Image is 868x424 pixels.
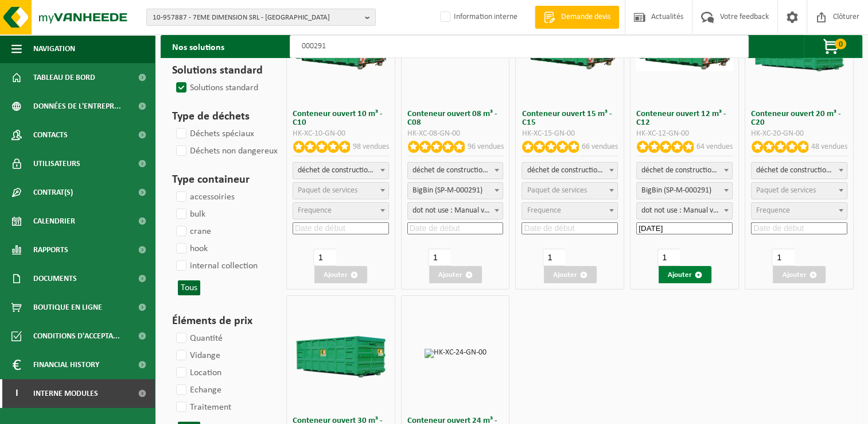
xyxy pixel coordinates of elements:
span: Paquet de services [527,186,586,195]
span: Navigation [33,34,75,63]
p: 64 vendues [696,141,733,153]
p: 98 vendues [353,141,389,153]
label: accessoiries [174,188,235,206]
span: Demande devis [558,11,613,23]
label: internal collection [174,257,258,275]
button: 0 [804,35,861,58]
span: Conditions d'accepta... [33,322,120,350]
span: dot not use : Manual voor MyVanheede [637,203,732,219]
span: déchet de construction et de démolition mélangé (inerte et non inerte) [637,163,732,179]
h3: Type containeur [172,171,266,188]
input: Date de début [521,222,618,234]
span: déchet de construction et de démolition mélangé (inerte et non inerte) [752,163,847,179]
span: BigBin (SP-M-000291) [407,182,504,199]
span: Frequence [756,206,790,215]
span: Documents [33,264,77,293]
span: BigBin (SP-M-000291) [636,182,733,199]
h3: Éléments de prix [172,313,266,330]
img: HK-XC-24-GN-00 [425,349,486,358]
input: 1 [428,249,450,266]
input: Date de début [636,222,733,234]
label: crane [174,223,211,240]
a: Demande devis [535,6,619,29]
span: Contacts [33,121,68,149]
span: déchet de construction et de démolition mélangé (inerte et non inerte) [293,162,389,179]
span: BigBin (SP-M-000291) [408,183,503,199]
span: I [11,379,22,408]
span: Calendrier [33,207,75,236]
span: déchet de construction et de démolition mélangé (inerte et non inerte) [407,162,504,179]
label: Vidange [174,347,220,364]
h3: Conteneur ouvert 12 m³ - C12 [636,110,733,127]
div: HK-XC-15-GN-00 [521,130,618,138]
span: Utilisateurs [33,149,80,178]
button: Ajouter [314,266,367,283]
span: dot not use : Manual voor MyVanheede [408,203,503,219]
p: 48 vendues [811,141,847,153]
h3: Solutions standard [172,62,266,79]
div: HK-XC-12-GN-00 [636,130,733,138]
span: Paquet de services [756,186,816,195]
label: Information interne [438,9,517,26]
p: 96 vendues [467,141,503,153]
span: Rapports [33,236,68,264]
span: déchet de construction et de démolition mélangé (inerte et non inerte) [751,162,847,179]
p: 66 vendues [582,141,618,153]
label: Location [174,364,221,381]
input: 1 [313,249,336,266]
span: BigBin (SP-M-000291) [637,183,732,199]
span: dot not use : Manual voor MyVanheede [407,202,504,219]
span: Frequence [527,206,560,215]
h3: Conteneur ouvert 15 m³ - C15 [521,110,618,127]
span: Contrat(s) [33,178,73,207]
div: HK-XC-10-GN-00 [293,130,389,138]
input: Date de début [407,222,504,234]
label: bulk [174,206,205,223]
input: 1 [657,249,680,266]
input: Date de début [293,222,389,234]
span: déchet de construction et de démolition mélangé (inerte et non inerte) [293,163,388,179]
h2: Nos solutions [161,35,236,58]
span: déchet de construction et de démolition mélangé (inerte et non inerte) [522,163,617,179]
img: HK-XC-30-GN-00 [292,329,390,377]
span: Boutique en ligne [33,293,102,322]
label: hook [174,240,208,257]
input: Chercher [290,35,749,58]
span: 0 [835,38,846,49]
h3: Conteneur ouvert 20 m³ - C20 [751,110,847,127]
span: Tableau de bord [33,63,95,92]
span: Interne modules [33,379,98,408]
label: Déchets spéciaux [174,125,254,142]
label: Déchets non dangereux [174,142,278,160]
button: Ajouter [773,266,826,283]
label: Echange [174,381,221,399]
div: HK-XC-20-GN-00 [751,130,847,138]
div: HK-XC-08-GN-00 [407,130,504,138]
span: déchet de construction et de démolition mélangé (inerte et non inerte) [408,163,503,179]
h3: Conteneur ouvert 08 m³ - C08 [407,110,504,127]
input: Date de début [751,222,847,234]
span: Financial History [33,350,99,379]
label: Traitement [174,399,231,416]
span: déchet de construction et de démolition mélangé (inerte et non inerte) [636,162,733,179]
button: Ajouter [544,266,597,283]
span: dot not use : Manual voor MyVanheede [636,202,733,219]
span: déchet de construction et de démolition mélangé (inerte et non inerte) [521,162,618,179]
button: Ajouter [429,266,482,283]
input: 1 [772,249,794,266]
button: Tous [178,280,200,295]
h3: Conteneur ouvert 10 m³ - C10 [293,110,389,127]
label: Solutions standard [174,79,258,97]
span: Paquet de services [298,186,357,195]
button: Ajouter [659,266,711,283]
label: Quantité [174,330,223,347]
button: 10-957887 - 7EME DIMENSION SRL - [GEOGRAPHIC_DATA] [146,9,376,26]
span: Données de l'entrepr... [33,92,121,121]
h3: Type de déchets [172,108,266,125]
span: Frequence [298,206,332,215]
span: 10-957887 - 7EME DIMENSION SRL - [GEOGRAPHIC_DATA] [153,9,360,26]
input: 1 [543,249,565,266]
